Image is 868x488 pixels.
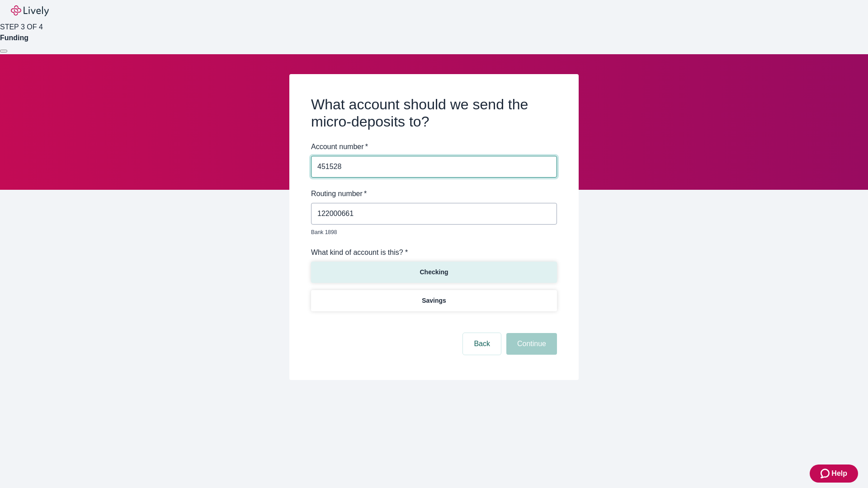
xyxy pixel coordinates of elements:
label: Account number [311,141,368,152]
label: Routing number [311,188,367,199]
label: What kind of account is this? * [311,247,408,258]
svg: Zendesk support icon [821,468,831,479]
button: Back [463,333,501,355]
button: Zendesk support iconHelp [810,465,858,483]
button: Savings [311,290,557,311]
p: Bank 1898 [311,228,551,236]
p: Checking [420,267,448,277]
button: Checking [311,262,557,283]
span: Help [831,468,847,479]
p: Savings [422,296,446,305]
h2: What account should we send the micro-deposits to? [311,96,557,131]
img: Lively [11,5,49,16]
